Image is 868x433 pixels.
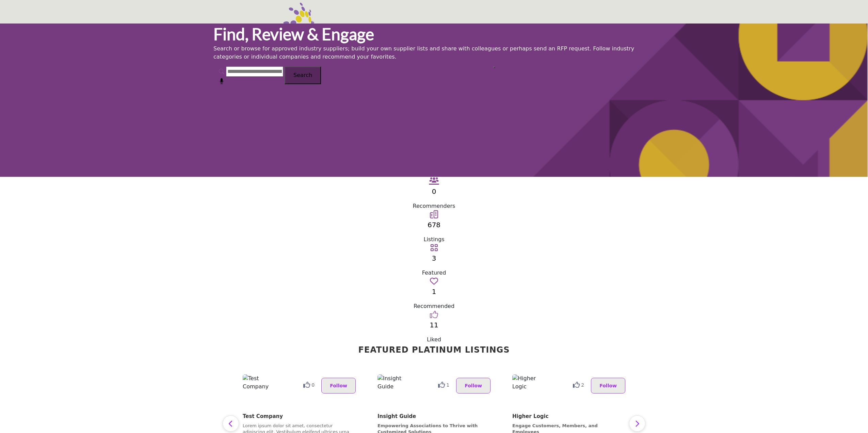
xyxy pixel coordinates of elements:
span: Follow [465,383,482,388]
h2: Featured Platinum Listings [230,344,638,356]
button: Follow [591,378,625,393]
i: Go to Liked [430,310,438,319]
img: Higher Logic [512,374,543,391]
button: Follow [321,378,356,393]
span: 2 [581,382,584,389]
a: Higher Logic [512,413,549,419]
div: Liked [213,336,655,344]
a: Test Company [243,413,283,419]
a: Go to Featured [430,246,438,252]
a: 3 [432,254,436,262]
span: 1 [446,382,449,389]
button: Follow [456,378,491,393]
p: Search or browse for approved industry suppliers; build your own supplier lists and share with co... [213,45,655,61]
img: Site Logo [213,3,329,70]
img: Insight Guide [377,374,408,391]
a: Go to Recommended [430,279,438,285]
div: Recommenders [213,202,655,210]
div: Featured [213,269,655,277]
button: Search [285,66,321,84]
span: Follow [330,383,347,388]
a: 0 [432,187,436,196]
a: 678 [428,221,440,229]
a: 11 [430,321,438,329]
img: Test Company [243,374,273,391]
span: Search [293,72,312,78]
span: Follow [599,383,617,388]
div: Listings [213,235,655,244]
span: 0 [311,382,315,389]
a: 1 [432,288,436,296]
div: Recommended [213,302,655,310]
h1: Find, Review & Engage [213,24,655,45]
a: Insight Guide [377,413,416,419]
a: View Recommenders [429,179,439,185]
